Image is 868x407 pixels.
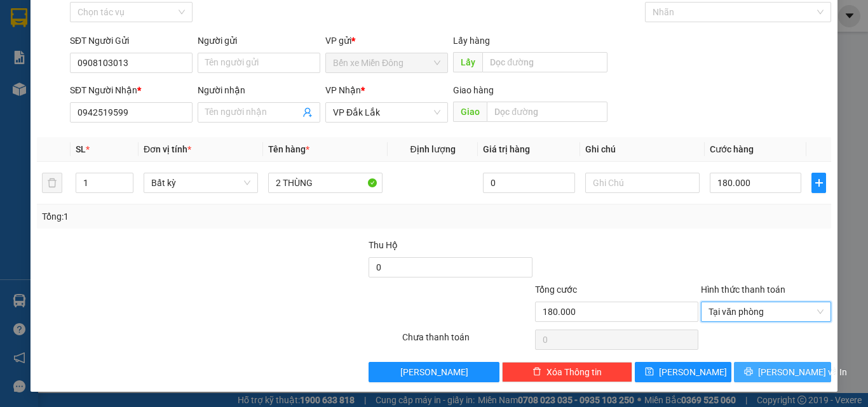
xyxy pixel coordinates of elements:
[333,53,440,72] span: Bến xe Miền Đông
[710,144,754,154] span: Cước hàng
[453,52,482,72] span: Lấy
[144,144,191,154] span: Đơn vị tính
[502,362,632,382] button: deleteXóa Thông tin
[535,284,577,295] span: Tổng cước
[42,173,62,193] button: delete
[369,362,499,382] button: [PERSON_NAME]
[70,34,193,48] div: SĐT Người Gửi
[268,144,309,154] span: Tên hàng
[76,144,86,154] span: SL
[744,367,753,377] span: printer
[401,330,534,352] div: Chưa thanh toán
[645,367,654,377] span: save
[400,365,468,379] span: [PERSON_NAME]
[325,85,361,95] span: VP Nhận
[333,103,440,122] span: VP Đắk Lắk
[758,365,847,379] span: [PERSON_NAME] và In
[369,240,398,250] span: Thu Hộ
[70,83,193,97] div: SĐT Người Nhận
[734,362,831,382] button: printer[PERSON_NAME] và In
[709,302,824,321] span: Tại văn phòng
[546,365,602,379] span: Xóa Thông tin
[532,367,541,377] span: delete
[198,83,320,97] div: Người nhận
[410,144,455,154] span: Định lượng
[482,52,607,72] input: Dọc đường
[487,102,607,122] input: Dọc đường
[585,173,700,193] input: Ghi Chú
[453,102,487,122] span: Giao
[453,36,490,46] span: Lấy hàng
[325,34,448,48] div: VP gửi
[268,173,383,193] input: VD: Bàn, Ghế
[198,34,320,48] div: Người gửi
[812,178,825,188] span: plus
[302,107,313,117] span: user-add
[701,284,785,295] label: Hình thức thanh toán
[635,362,732,382] button: save[PERSON_NAME]
[453,85,494,95] span: Giao hàng
[811,173,826,193] button: plus
[42,210,336,224] div: Tổng: 1
[580,137,705,162] th: Ghi chú
[483,173,574,193] input: 0
[659,365,727,379] span: [PERSON_NAME]
[151,173,250,192] span: Bất kỳ
[483,144,530,154] span: Giá trị hàng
